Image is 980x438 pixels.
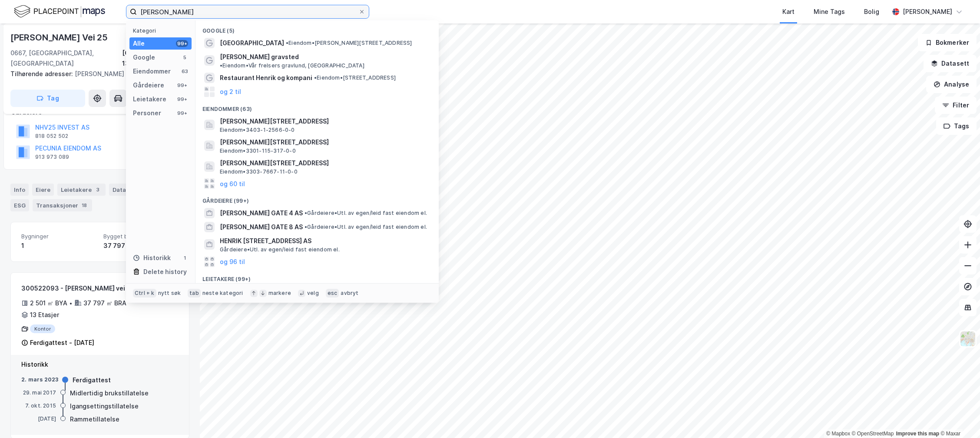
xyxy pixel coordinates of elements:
iframe: Chat Widget [937,396,980,438]
div: Transaksjoner [33,199,92,211]
div: esc [326,289,339,298]
span: Bygget bygningsområde [103,233,179,240]
div: Ferdigattest [73,375,111,385]
div: velg [307,290,319,297]
div: 99+ [176,110,188,117]
div: markere [268,290,291,297]
div: Kontrollprogram for chat [937,396,980,438]
span: Eiendom • Vår frelsers gravlund, [GEOGRAPHIC_DATA] [220,62,364,69]
button: Filter [935,97,977,114]
div: 0667, [GEOGRAPHIC_DATA], [GEOGRAPHIC_DATA] [10,48,122,69]
span: • [305,210,307,216]
span: Gårdeiere • Utl. av egen/leid fast eiendom el. [220,246,340,253]
div: [PERSON_NAME] Vei 25 [10,30,109,44]
div: 5 [181,54,188,61]
div: 3 [93,185,102,194]
span: [PERSON_NAME][STREET_ADDRESS] [220,116,428,127]
span: Eiendom • 3301-115-317-0-0 [220,147,296,154]
div: [GEOGRAPHIC_DATA], 137/39 [122,48,189,69]
span: [PERSON_NAME][STREET_ADDRESS] [220,158,428,168]
div: Google (5) [195,20,439,36]
div: 63 [181,68,188,75]
input: Søk på adresse, matrikkel, gårdeiere, leietakere eller personer [137,5,358,18]
img: Z [960,331,976,347]
button: Tags [936,117,977,135]
div: Historikk [133,253,171,263]
div: 818 052 502 [35,133,68,140]
button: og 60 til [220,178,245,189]
div: Alle [133,38,145,49]
div: Eiendommer (63) [195,99,439,114]
div: Rammetillatelse [70,414,119,425]
div: ESG [10,199,29,211]
span: HENRIK [STREET_ADDRESS] AS [220,236,428,246]
span: [GEOGRAPHIC_DATA] [220,38,284,48]
a: OpenStreetMap [852,431,894,437]
div: 300522093 - [PERSON_NAME] vei 25 [21,283,145,294]
div: Personer [133,108,161,118]
a: Improve this map [896,431,939,437]
div: Gårdeiere [133,80,164,90]
div: 2. mars 2023 [21,376,58,384]
div: [PERSON_NAME] Vei 27 [10,69,182,79]
span: Tilhørende adresser: [10,70,75,77]
a: Mapbox [826,431,850,437]
span: Eiendom • [PERSON_NAME][STREET_ADDRESS] [286,40,412,47]
span: • [314,74,317,81]
div: Ferdigattest - [DATE] [30,338,94,348]
div: 2 501 ㎡ BYA [30,298,67,308]
button: Datasett [924,55,977,72]
span: • [305,224,307,230]
span: [PERSON_NAME] gravsted [220,52,299,62]
span: [PERSON_NAME] GATE 8 AS [220,222,303,232]
div: 18 [80,201,89,210]
div: Leietakere (99+) [195,269,439,284]
button: og 2 til [220,87,241,97]
div: 99+ [176,40,188,47]
div: neste kategori [202,290,243,297]
div: 99+ [176,82,188,89]
span: Eiendom • [STREET_ADDRESS] [314,74,396,81]
div: 37 797 ㎡ [103,241,179,251]
span: [PERSON_NAME][STREET_ADDRESS] [220,137,428,147]
div: 13 Etasjer [30,310,59,320]
span: • [286,40,288,46]
span: Gårdeiere • Utl. av egen/leid fast eiendom el. [305,224,427,231]
div: Google [133,52,155,63]
div: Kart [782,7,795,17]
span: [PERSON_NAME] GATE 4 AS [220,208,303,218]
div: Leietakere [57,184,106,196]
div: avbryt [341,290,358,297]
span: • [220,62,222,69]
div: nytt søk [158,290,181,297]
div: Bolig [864,7,879,17]
div: Eiere [32,184,54,196]
div: Igangsettingstillatelse [70,401,139,411]
div: Gårdeiere (99+) [195,191,439,206]
div: Historikk [21,359,179,370]
span: Gårdeiere • Utl. av egen/leid fast eiendom el. [305,210,427,217]
div: tab [188,289,201,298]
div: 913 973 089 [35,154,69,160]
div: • [69,300,73,307]
div: Leietakere [133,94,166,104]
button: Analyse [926,76,977,93]
div: 99+ [176,96,188,103]
span: Eiendom • 3403-1-2566-0-0 [220,127,295,134]
div: [PERSON_NAME] [903,7,952,17]
span: Eiendom • 3303-7667-11-0-0 [220,168,298,175]
div: 29. mai 2017 [21,389,56,397]
span: Bygninger [21,233,96,240]
div: 37 797 ㎡ BRA [83,298,126,308]
div: [DATE] [21,415,56,423]
div: Eiendommer [133,66,171,77]
div: Delete history [143,267,187,277]
div: 7. okt. 2015 [21,402,56,410]
div: Midlertidig brukstillatelse [70,388,149,398]
div: Datasett [109,184,152,196]
div: Ctrl + k [133,289,156,298]
button: Bokmerker [918,34,977,51]
button: og 96 til [220,257,245,267]
div: Kategori [133,27,192,34]
div: 1 [21,241,96,251]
